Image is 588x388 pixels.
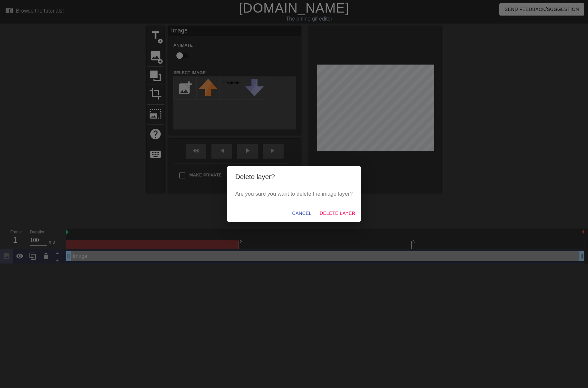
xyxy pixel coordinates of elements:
[290,207,314,219] button: Cancel
[320,209,355,218] span: Delete Layer
[235,171,353,182] h2: Delete layer?
[235,190,353,198] p: Are you sure you want to delete the image layer?
[317,207,358,219] button: Delete Layer
[292,209,312,218] span: Cancel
